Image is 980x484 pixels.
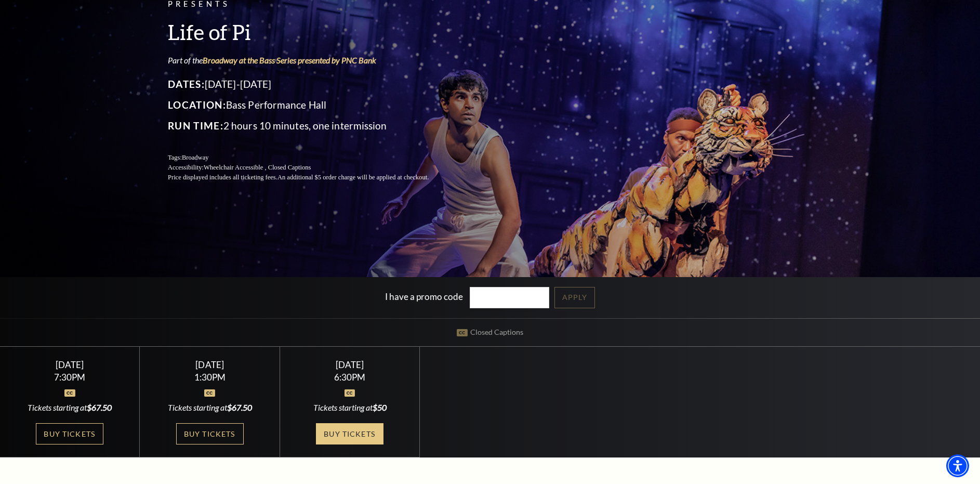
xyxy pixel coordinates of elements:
div: [DATE] [152,359,267,370]
label: I have a promo code [385,291,463,302]
span: $50 [373,402,387,412]
p: Accessibility: [168,163,454,173]
div: Tickets starting at [152,402,267,413]
p: Price displayed includes all ticketing fees. [168,173,454,182]
div: 1:30PM [152,373,267,382]
span: Wheelchair Accessible , Closed Captions [204,164,311,171]
span: Run Time: [168,120,223,132]
span: Location: [168,99,226,111]
a: Broadway at the Bass Series presented by PNC Bank - open in a new tab [203,55,376,65]
h3: Life of Pi [168,19,454,45]
div: Tickets starting at [12,402,127,413]
p: Bass Performance Hall [168,97,454,113]
span: Broadway [182,154,209,161]
div: Tickets starting at [293,402,407,413]
p: Part of the [168,55,454,66]
span: An additional $5 order charge will be applied at checkout. [277,174,429,181]
p: Tags: [168,153,454,163]
div: [DATE] [293,359,407,370]
a: Buy Tickets [36,423,103,444]
span: Dates: [168,78,205,90]
span: $67.50 [227,402,252,412]
div: 7:30PM [12,373,127,382]
span: $67.50 [87,402,112,412]
div: [DATE] [12,359,127,370]
p: 2 hours 10 minutes, one intermission [168,117,454,134]
p: [DATE]-[DATE] [168,76,454,93]
div: 6:30PM [293,373,407,382]
a: Buy Tickets [176,423,244,444]
div: Accessibility Menu [946,454,969,477]
a: Buy Tickets [316,423,383,444]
